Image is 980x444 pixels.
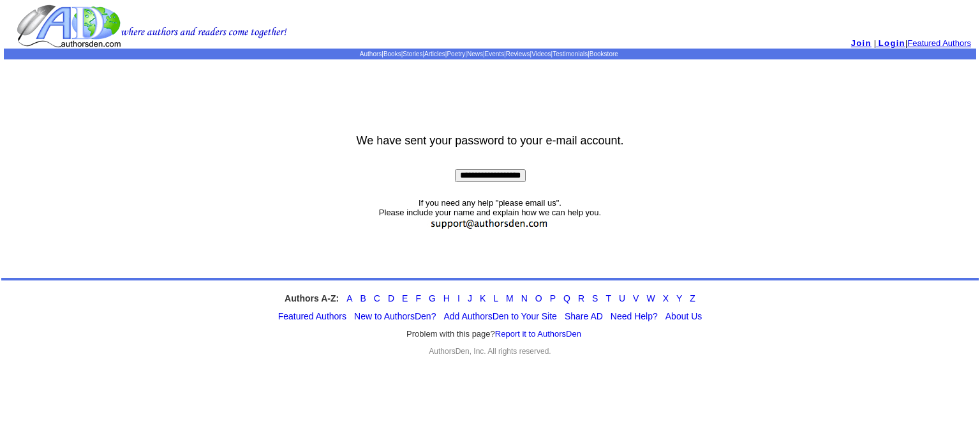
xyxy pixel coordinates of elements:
strong: Authors A-Z: [285,293,339,303]
a: M [506,293,514,303]
font: | | [874,38,971,48]
a: H [443,293,450,303]
a: Stories [403,50,422,57]
a: I [457,293,460,303]
a: S [592,293,598,303]
a: C [374,293,380,303]
a: About Us [665,311,702,321]
a: P [550,293,556,303]
a: Share AD [565,311,603,321]
div: AuthorsDen, Inc. All rights reserved. [1,347,979,356]
img: support.jpg [427,217,553,231]
a: K [480,293,486,303]
a: B [360,293,366,303]
font: If you need any help "please email us". Please include your name and explain how we can help you. [379,198,601,233]
a: V [633,293,639,303]
a: Authors [360,50,382,57]
a: N [521,293,528,303]
a: T [605,293,611,303]
font: Problem with this page? [406,329,581,339]
a: Add AuthorsDen to Your Site [443,311,556,321]
a: J [468,293,472,303]
a: W [646,293,655,303]
a: Z [690,293,695,303]
a: Testimonials [553,50,588,57]
a: Y [676,293,682,303]
a: News [467,50,483,57]
a: O [535,293,542,303]
a: Need Help? [611,311,658,321]
a: Articles [424,50,445,57]
a: Events [485,50,505,57]
a: F [415,293,421,303]
a: A [346,293,352,303]
a: New to AuthorsDen? [354,311,436,321]
a: R [578,293,584,303]
a: Featured Authors [278,311,346,321]
a: D [388,293,394,303]
span: Login [879,38,905,48]
a: Join [851,38,872,48]
a: E [402,293,408,303]
a: U [619,293,625,303]
a: Books [383,50,401,57]
a: Login [876,38,905,48]
a: Report it to AuthorsDen [495,329,581,339]
a: Reviews [506,50,530,57]
a: Videos [531,50,551,57]
a: Bookstore [590,50,618,57]
a: G [429,293,436,303]
p: | | | | | | | | | | [4,50,976,57]
font: We have sent your password to your e-mail account. [357,134,624,147]
a: Featured Authors [907,38,971,48]
a: X [663,293,669,303]
a: Q [563,293,570,303]
img: logo.gif [17,4,287,49]
a: L [493,293,498,303]
a: Poetry [447,50,465,57]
